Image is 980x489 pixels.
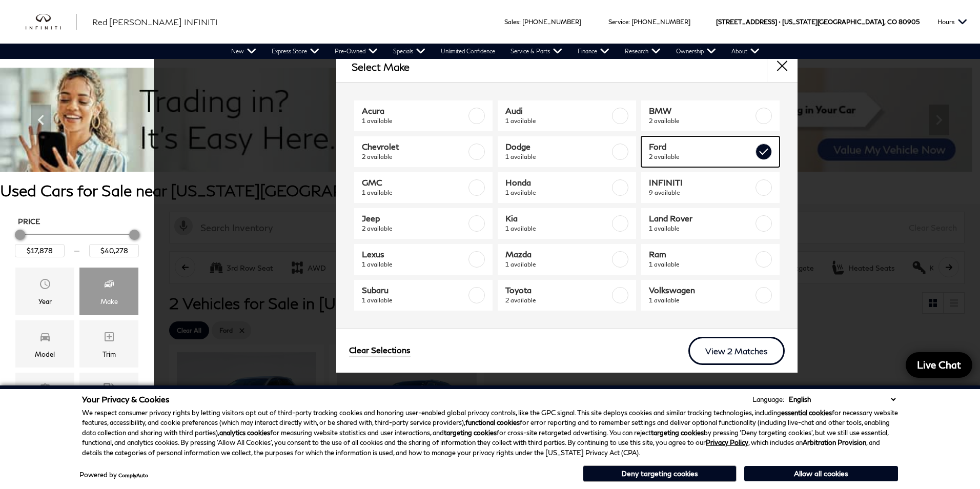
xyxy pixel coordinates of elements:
[354,244,493,275] a: Lexus1 available
[103,380,115,401] span: Fueltype
[82,394,170,404] span: Your Privacy & Cookies
[362,106,466,116] span: Acura
[641,208,780,239] a: Land Rover1 available
[767,51,798,82] button: close
[354,136,493,167] a: Chevrolet2 available
[354,280,493,311] a: Subaru1 available
[118,472,148,478] a: ComplyAuto
[505,285,610,295] span: Toyota
[641,172,780,203] a: INFINITI9 available
[31,105,51,135] div: Previous
[264,44,327,59] a: Express Store
[522,18,581,26] a: [PHONE_NUMBER]
[349,345,411,357] a: Clear Selections
[352,61,410,72] h2: Select Make
[505,106,610,116] span: Audi
[92,16,218,28] a: Red [PERSON_NAME] INFINITI
[327,44,385,59] a: Pre-Owned
[628,18,630,26] span: :
[39,275,51,296] span: Year
[362,285,466,295] span: Subaru
[103,275,115,296] span: Make
[38,296,52,307] div: Year
[129,230,139,240] div: Maximum Price
[519,18,521,26] span: :
[651,429,704,437] strong: targeting cookies
[103,328,115,349] span: Trim
[35,349,55,360] div: Model
[505,249,610,259] span: Mazda
[781,409,832,417] strong: essential cookies
[583,465,737,482] button: Deny targeting cookies
[912,358,966,371] span: Live Chat
[362,177,466,188] span: GMC
[688,337,785,365] a: View 2 Matches
[617,44,668,59] a: Research
[15,244,65,257] input: Minimum
[649,177,753,188] span: INFINITI
[39,328,51,349] span: Model
[649,285,753,295] span: Volkswagen
[498,280,636,311] a: Toyota2 available
[362,223,466,234] span: 2 available
[716,18,920,26] a: [STREET_ADDRESS] • [US_STATE][GEOGRAPHIC_DATA], CO 80905
[79,472,148,478] div: Powered by
[223,44,767,59] nav: Main Navigation
[505,213,610,223] span: Kia
[505,223,610,234] span: 1 available
[444,429,497,437] strong: targeting cookies
[362,141,466,152] span: Chevrolet
[498,208,636,239] a: Kia1 available
[641,136,780,167] a: Ford2 available
[498,172,636,203] a: Honda1 available
[15,230,25,240] div: Minimum Price
[79,373,138,420] div: FueltypeFueltype
[89,244,139,257] input: Maximum
[498,100,636,131] a: Audi1 available
[362,295,466,305] span: 1 available
[15,320,74,368] div: ModelModel
[505,177,610,188] span: Honda
[649,249,753,259] span: Ram
[219,429,270,437] strong: analytics cookies
[354,208,493,239] a: Jeep2 available
[649,295,753,305] span: 1 available
[498,244,636,275] a: Mazda1 available
[15,373,74,420] div: FeaturesFeatures
[608,18,628,26] span: Service
[505,259,610,270] span: 1 available
[26,14,77,30] a: infiniti
[649,141,753,152] span: Ford
[906,352,972,378] a: Live Chat
[15,268,74,315] div: YearYear
[223,44,264,59] a: New
[503,44,570,59] a: Service & Parts
[362,259,466,270] span: 1 available
[505,116,610,126] span: 1 available
[649,106,753,116] span: BMW
[505,152,610,162] span: 1 available
[505,188,610,198] span: 1 available
[362,213,466,223] span: Jeep
[26,14,77,30] img: INFINITI
[668,44,724,59] a: Ownership
[744,466,898,481] button: Allow all cookies
[100,296,118,307] div: Make
[570,44,617,59] a: Finance
[18,217,136,226] h5: Price
[39,380,51,401] span: Features
[641,280,780,311] a: Volkswagen1 available
[649,152,753,162] span: 2 available
[641,100,780,131] a: BMW2 available
[92,17,218,27] span: Red [PERSON_NAME] INFINITI
[79,320,138,368] div: TrimTrim
[385,44,433,59] a: Specials
[724,44,767,59] a: About
[803,438,866,446] strong: Arbitration Provision
[362,116,466,126] span: 1 available
[706,438,748,446] a: Privacy Policy
[505,141,610,152] span: Dodge
[15,226,139,257] div: Price
[505,295,610,305] span: 2 available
